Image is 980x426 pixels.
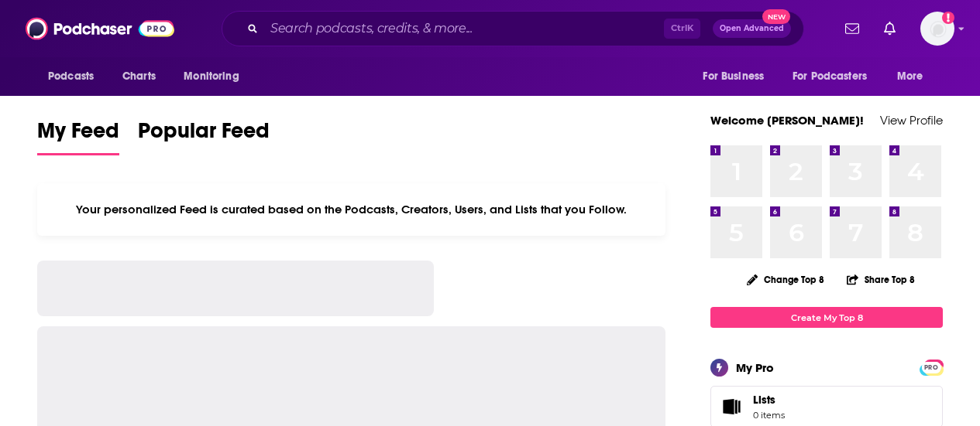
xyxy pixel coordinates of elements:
[753,393,785,407] span: Lists
[846,264,916,295] button: Share Top 8
[37,118,119,155] a: My Feed
[26,14,174,43] img: Podchaser - Follow, Share and Rate Podcasts
[922,362,940,373] span: PRO
[48,66,94,87] span: Podcasts
[880,113,943,128] a: View Profile
[710,113,864,128] a: Welcome [PERSON_NAME]!
[920,12,954,46] span: Logged in as shannnon_white
[942,12,954,24] svg: Add a profile image
[713,19,791,38] button: Open AdvancedNew
[184,66,239,87] span: Monitoring
[138,118,270,153] span: Popular Feed
[920,12,954,46] button: Show profile menu
[122,66,156,87] span: Charts
[222,11,804,46] div: Search podcasts, credits, & more...
[782,62,889,91] button: open menu
[736,360,774,375] div: My Pro
[738,270,834,289] button: Change Top 8
[703,66,764,87] span: For Business
[112,62,165,91] a: Charts
[878,15,902,42] a: Show notifications dropdown
[753,393,775,407] span: Lists
[753,410,785,421] span: 0 items
[720,25,784,32] span: Open Advanced
[37,62,114,91] button: open menu
[839,15,865,42] a: Show notifications dropdown
[762,9,790,24] span: New
[886,62,943,91] button: open menu
[692,62,783,91] button: open menu
[264,16,664,41] input: Search podcasts, credits, & more...
[138,118,270,155] a: Popular Feed
[710,307,943,328] a: Create My Top 8
[664,19,700,39] span: Ctrl K
[37,183,665,236] div: Your personalized Feed is curated based on the Podcasts, Creators, Users, and Lists that you Follow.
[920,12,954,46] img: User Profile
[922,361,940,373] a: PRO
[716,396,747,417] span: Lists
[173,62,259,91] button: open menu
[37,118,119,153] span: My Feed
[793,66,867,87] span: For Podcasters
[897,66,923,87] span: More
